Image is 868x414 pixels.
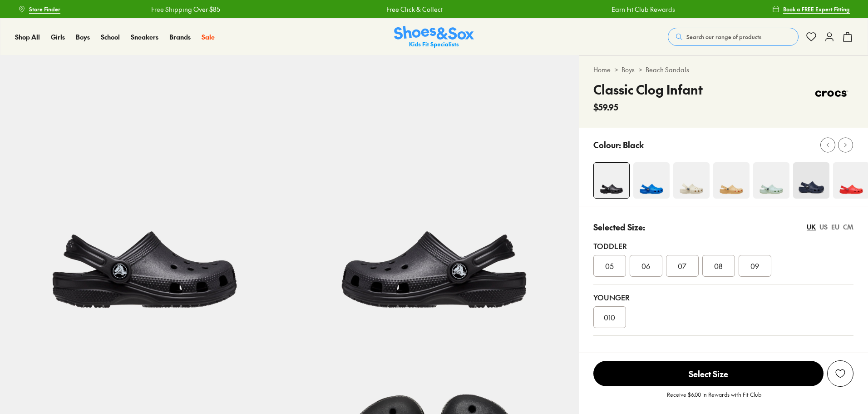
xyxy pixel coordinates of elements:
[15,32,40,42] a: Shop All
[753,162,789,199] img: 4-553249_1
[594,163,629,198] img: 4-493664_1
[593,240,853,251] div: Toddler
[29,5,60,13] span: Store Finder
[202,32,215,42] a: Sale
[646,65,689,75] a: Beach Sandals
[394,26,474,48] img: SNS_Logo_Responsive.svg
[633,162,670,199] img: 4-548428_1
[641,260,650,271] span: 06
[593,361,824,386] span: Select Size
[593,101,618,113] span: $59.95
[686,33,761,41] span: Search our range of products
[750,260,759,271] span: 09
[202,32,215,41] span: Sale
[593,139,621,151] p: Colour:
[593,350,853,360] div: Unsure on sizing? We have a range of resources to help
[101,32,120,41] span: School
[819,222,828,232] div: US
[678,260,686,271] span: 07
[793,162,829,199] img: 4-367733_1
[101,32,120,42] a: School
[15,32,40,41] span: Shop All
[621,65,635,75] a: Boys
[51,32,65,41] span: Girls
[673,162,710,199] img: 4-502770_1
[827,360,853,387] button: Add to Wishlist
[593,65,611,75] a: Home
[843,222,853,232] div: CM
[713,162,750,199] img: 4-538764_1
[76,32,90,41] span: Boys
[714,260,723,271] span: 08
[593,80,703,99] h4: Classic Clog Infant
[124,5,193,14] a: Free Shipping Over $85
[131,32,158,42] a: Sneakers
[605,260,614,271] span: 05
[169,32,191,41] span: Brands
[169,32,191,42] a: Brands
[131,32,158,41] span: Sneakers
[772,1,850,17] a: Book a FREE Expert Fitting
[593,360,824,387] button: Select Size
[604,312,615,323] span: 010
[289,55,578,345] img: 5-493665_1
[831,222,839,232] div: EU
[51,32,65,42] a: Girls
[76,32,90,42] a: Boys
[394,26,474,48] a: Shoes & Sox
[18,1,60,17] a: Store Finder
[623,139,644,151] p: Black
[783,5,850,13] span: Book a FREE Expert Fitting
[667,390,761,407] p: Receive $6.00 in Rewards with Fit Club
[584,5,648,14] a: Earn Fit Club Rewards
[593,221,645,233] p: Selected Size:
[359,5,415,14] a: Free Click & Collect
[668,28,799,46] button: Search our range of products
[593,65,853,75] div: > >
[810,80,853,107] img: Vendor logo
[593,292,853,303] div: Younger
[807,222,816,232] div: UK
